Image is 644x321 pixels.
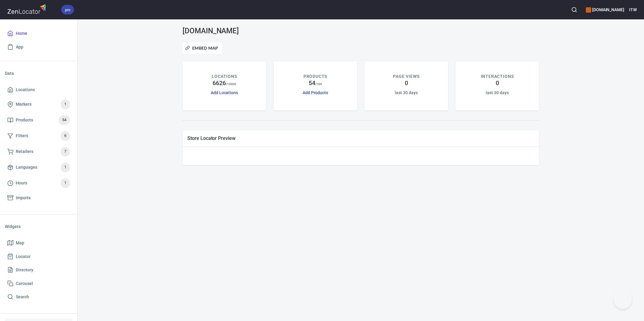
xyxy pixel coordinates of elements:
[5,263,72,277] a: Directory
[16,101,32,108] span: Markers
[5,112,72,128] a: Products54
[61,148,70,155] span: 7
[5,175,72,191] a: Hours1
[16,148,33,155] span: Retailers
[16,293,29,301] span: Search
[61,132,70,139] span: 6
[16,194,31,202] span: Imports
[16,280,33,287] span: Carousel
[61,164,70,171] span: 1
[226,82,236,86] p: / 10000
[5,160,72,175] a: Languages1
[586,3,624,16] div: Manage your apps
[614,291,632,309] iframe: Help Scout Beacon - Open
[16,30,27,37] span: Home
[16,266,33,274] span: Directory
[16,179,27,187] span: Hours
[5,27,72,40] a: Home
[5,66,72,81] li: Data
[5,219,72,234] li: Widgets
[183,27,297,35] h3: [DOMAIN_NAME]
[61,5,74,15] div: pro
[586,7,591,13] button: color-CE600E
[7,2,48,15] img: zenlocator
[16,253,31,260] span: Locator
[5,128,72,144] a: Filters6
[395,89,418,96] h6: last 30 days
[5,250,72,263] a: Locator
[61,101,70,108] span: 1
[5,97,72,112] a: Markers1
[61,7,74,13] span: pro
[212,73,237,80] p: LOCATIONS
[486,89,508,96] h6: last 30 days
[59,117,70,124] span: 54
[629,3,637,16] button: ITW
[568,3,581,16] button: Search
[211,90,238,95] a: Add Locations
[5,144,72,160] a: Retailers7
[405,80,408,87] h4: 0
[16,86,35,94] span: Locations
[61,180,70,187] span: 1
[187,135,534,141] span: Store Locator Preview
[183,42,222,54] button: Embed Map
[16,164,37,171] span: Languages
[304,73,327,80] p: PRODUCTS
[586,6,624,13] h6: [DOMAIN_NAME]
[481,73,514,80] p: INTERACTIONS
[5,83,72,97] a: Locations
[629,6,637,13] h6: ITW
[16,132,28,140] span: Filters
[309,80,315,87] h4: 54
[16,43,23,51] span: App
[5,191,72,205] a: Imports
[303,90,328,95] a: Add Products
[5,290,72,304] a: Search
[393,73,419,80] p: PAGE VIEWS
[186,45,218,52] span: Embed Map
[16,239,24,247] span: Map
[16,116,33,124] span: Products
[315,82,322,86] p: / 100
[213,80,226,87] h4: 6626
[5,277,72,290] a: Carousel
[5,40,72,54] a: App
[496,80,499,87] h4: 0
[5,236,72,250] a: Map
